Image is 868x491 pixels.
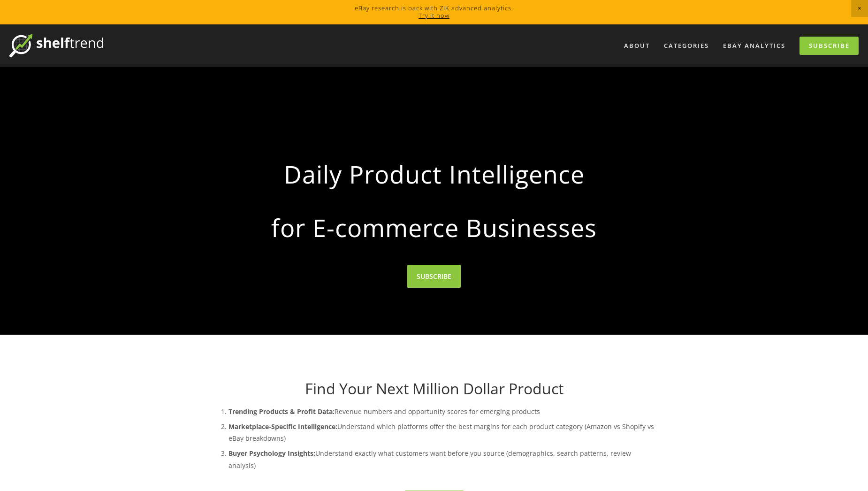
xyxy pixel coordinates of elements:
strong: Buyer Psychology Insights: [228,449,315,458]
a: Subscribe [799,37,859,55]
p: Understand which platforms offer the best margins for each product category (Amazon vs Shopify vs... [228,421,658,444]
strong: Trending Products & Profit Data: [228,407,335,416]
strong: for E-commerce Businesses [225,206,643,250]
a: About [618,38,656,54]
a: eBay Analytics [717,38,792,54]
p: Revenue numbers and opportunity scores for emerging products [228,406,658,417]
strong: Marketplace-Specific Intelligence: [228,422,337,431]
p: Understand exactly what customers want before you source (demographics, search patterns, review a... [228,447,658,471]
a: SUBSCRIBE [407,265,461,288]
a: Try it now [419,11,449,20]
strong: Daily Product Intelligence [225,152,643,196]
div: Categories [658,38,715,54]
h1: Find Your Next Million Dollar Product [210,380,658,398]
img: ShelfTrend [9,34,103,57]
